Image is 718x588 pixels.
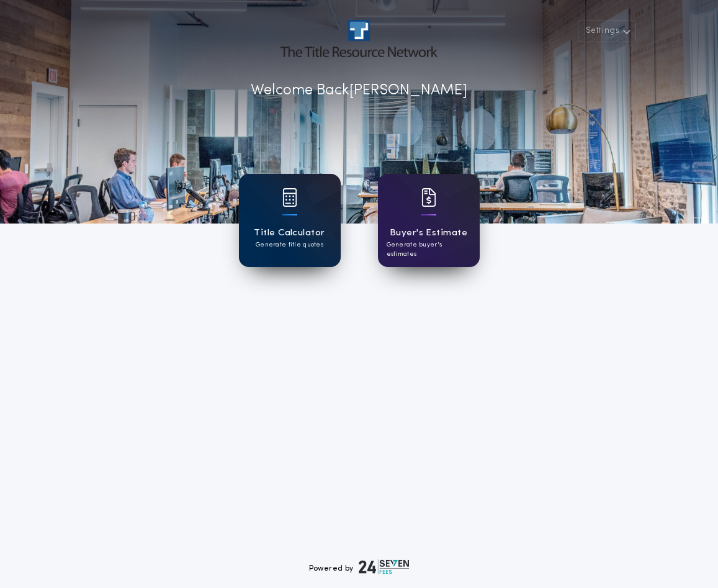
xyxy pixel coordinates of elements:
button: Settings [578,20,636,42]
img: logo [359,559,410,574]
p: Generate title quotes [256,240,323,250]
h1: Buyer's Estimate [390,226,467,240]
img: card icon [421,188,436,207]
h1: Title Calculator [254,226,325,240]
p: Generate buyer's estimates [387,240,471,259]
img: card icon [282,188,297,207]
img: account-logo [280,20,437,57]
a: card iconBuyer's EstimateGenerate buyer's estimates [378,174,480,267]
p: Welcome Back [PERSON_NAME] [251,79,467,102]
div: Powered by [309,559,410,574]
a: card iconTitle CalculatorGenerate title quotes [239,174,341,267]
